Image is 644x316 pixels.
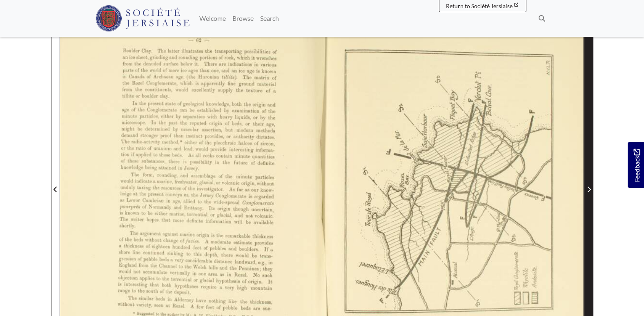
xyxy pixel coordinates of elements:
[96,5,190,31] img: Société Jersiaise
[446,2,513,9] span: Return to Société Jersiaise
[632,149,642,182] span: Feedback
[96,3,190,33] a: Société Jersiaise logo
[257,10,282,27] a: Search
[229,10,257,27] a: Browse
[628,142,644,188] a: Would you like to provide feedback?
[196,10,229,27] a: Welcome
